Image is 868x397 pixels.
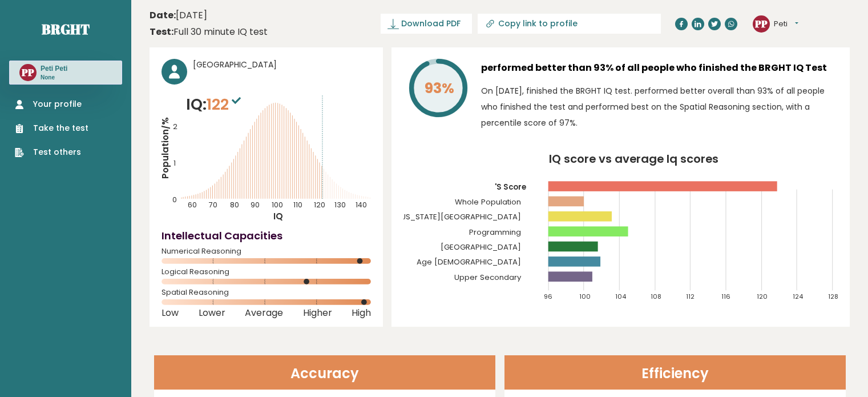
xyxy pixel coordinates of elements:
a: Your profile [15,98,88,110]
h4: Intellectual Capacities [162,228,371,243]
span: [GEOGRAPHIC_DATA] [193,59,371,71]
tspan: 2 [173,122,177,131]
a: Brght [42,20,90,38]
tspan: 110 [293,200,302,210]
span: Higher [303,311,332,315]
tspan: Programming [469,227,521,238]
tspan: 128 [828,292,838,301]
span: Download PDF [401,18,461,30]
tspan: 70 [209,200,217,210]
span: Lower [199,311,225,315]
tspan: 116 [721,292,730,301]
span: Numerical Reasoning [162,249,371,254]
tspan: 'S Score [495,182,526,193]
tspan: 100 [272,200,283,210]
span: Logical Reasoning [162,270,371,274]
text: PP [754,17,768,30]
span: Spatial Reasoning [162,290,371,295]
tspan: 120 [314,200,325,210]
tspan: 130 [334,200,346,210]
span: High [352,311,371,315]
tspan: 140 [356,200,367,210]
a: Download PDF [381,14,472,34]
tspan: 104 [615,292,627,301]
header: Efficiency [504,355,846,390]
p: IQ: [186,93,244,116]
tspan: 124 [793,292,804,301]
span: 122 [207,94,244,115]
tspan: 112 [686,292,695,301]
p: On [DATE], finished the BRGHT IQ test. performed better overall than 93% of all people who finish... [481,83,838,131]
tspan: 96 [544,292,552,301]
tspan: 1 [173,158,176,168]
tspan: 100 [579,292,591,301]
span: Average [245,311,283,315]
tspan: IQ score vs average Iq scores [549,151,718,167]
tspan: 60 [188,200,197,210]
tspan: Whole Population [455,197,521,207]
tspan: 80 [230,200,239,210]
span: Low [162,311,179,315]
h3: Peti Peti [41,64,67,73]
tspan: Population/% [159,117,171,179]
tspan: [GEOGRAPHIC_DATA] [441,242,521,252]
h3: performed better than 93% of all people who finished the BRGHT IQ Test [481,59,838,77]
tspan: 120 [757,292,768,301]
tspan: 90 [251,200,260,210]
b: Date: [150,9,176,22]
time: [DATE] [150,9,207,22]
tspan: [US_STATE][GEOGRAPHIC_DATA] [397,211,521,222]
a: Take the test [15,122,88,134]
tspan: IQ [273,210,283,222]
button: Peti [774,18,798,30]
tspan: 108 [651,292,661,301]
tspan: 93% [425,78,454,98]
div: Full 30 minute IQ test [150,25,268,39]
header: Accuracy [154,355,495,390]
tspan: Age [DEMOGRAPHIC_DATA] [417,256,521,267]
a: Test others [15,146,88,158]
text: PP [21,66,34,79]
tspan: 0 [172,195,177,204]
p: None [41,74,67,82]
tspan: Upper Secondary [454,272,522,283]
b: Test: [150,25,173,38]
